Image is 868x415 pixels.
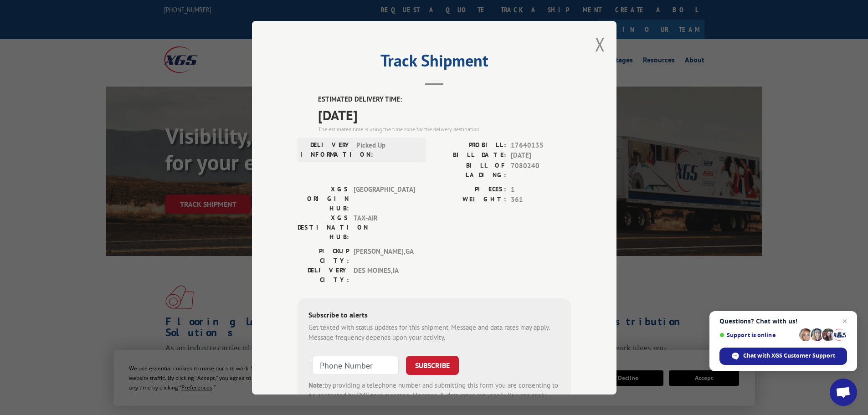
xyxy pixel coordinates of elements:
button: Close modal [595,32,605,56]
label: ESTIMATED DELIVERY TIME: [318,94,571,105]
span: [DATE] [511,150,571,161]
div: by providing a telephone number and submitting this form you are consenting to be contacted by SM... [308,380,560,411]
span: [GEOGRAPHIC_DATA] [354,184,415,213]
label: DELIVERY INFORMATION: [300,140,352,159]
button: SUBSCRIBE [406,355,459,374]
label: PIECES: [434,184,506,195]
span: TAX-AIR [354,213,415,241]
span: 7080240 [511,160,571,179]
span: Picked Up [356,140,418,159]
span: [DATE] [318,104,571,125]
label: PICKUP CITY: [298,246,349,265]
div: The estimated time is using the time zone for the delivery destination. [318,125,571,133]
h2: Track Shipment [298,54,571,72]
div: Chat with XGS Customer Support [719,348,847,365]
span: 1 [511,184,571,195]
label: PROBILL: [434,140,506,150]
span: Questions? Chat with us! [719,318,847,325]
label: XGS DESTINATION HUB: [298,213,349,241]
input: Phone Number [312,355,399,374]
span: 361 [511,195,571,205]
strong: Note: [308,380,324,389]
span: [PERSON_NAME] , GA [354,246,415,265]
span: Support is online [719,332,796,338]
label: BILL DATE: [434,150,506,161]
span: Chat with XGS Customer Support [743,352,835,360]
div: Subscribe to alerts [308,309,560,322]
div: Open chat [830,379,857,406]
span: DES MOINES , IA [354,265,415,284]
label: DELIVERY CITY: [298,265,349,284]
label: XGS ORIGIN HUB: [298,184,349,213]
label: BILL OF LADING: [434,160,506,179]
label: WEIGHT: [434,195,506,205]
span: 17640135 [511,140,571,150]
div: Get texted with status updates for this shipment. Message and data rates may apply. Message frequ... [308,322,560,343]
span: Close chat [839,316,850,327]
